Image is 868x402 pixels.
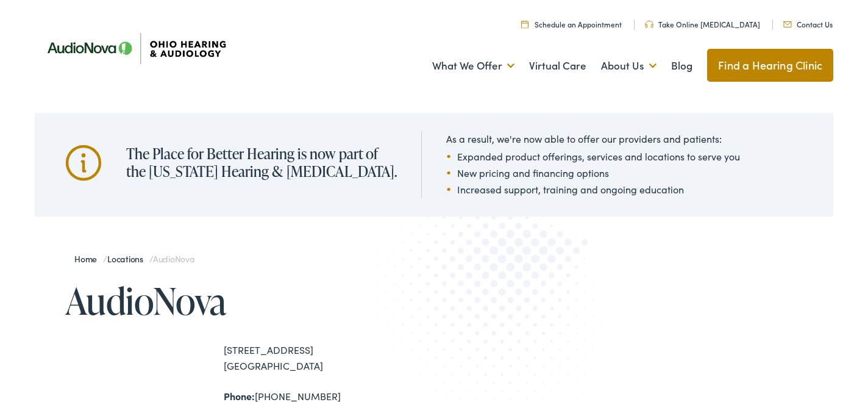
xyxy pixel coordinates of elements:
a: Find a Hearing Clinic [707,49,833,82]
div: [STREET_ADDRESS] [GEOGRAPHIC_DATA] [224,342,434,373]
h1: AudioNova [65,281,434,321]
img: Mail icon representing email contact with Ohio Hearing in Cincinnati, OH [783,21,792,27]
div: As a result, we're now able to offer our providers and patients: [446,131,740,146]
h2: The Place for Better Hearing is now part of the [US_STATE] Hearing & [MEDICAL_DATA]. [126,145,397,181]
a: Locations [107,253,149,265]
li: Increased support, training and ongoing education [446,182,740,196]
a: Take Online [MEDICAL_DATA] [645,19,760,29]
a: What We Offer [432,43,514,88]
a: Schedule an Appointment [521,19,622,29]
li: New pricing and financing options [446,165,740,180]
img: Headphones icone to schedule online hearing test in Cincinnati, OH [645,21,653,28]
a: Contact Us [783,19,833,29]
li: Expanded product offerings, services and locations to serve you [446,149,740,163]
a: Blog [671,43,692,88]
a: Virtual Care [529,43,586,88]
img: Calendar Icon to schedule a hearing appointment in Cincinnati, OH [521,20,528,28]
a: Home [74,253,103,265]
span: AudioNova [153,253,194,265]
span: / / [74,253,194,265]
a: About Us [601,43,656,88]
